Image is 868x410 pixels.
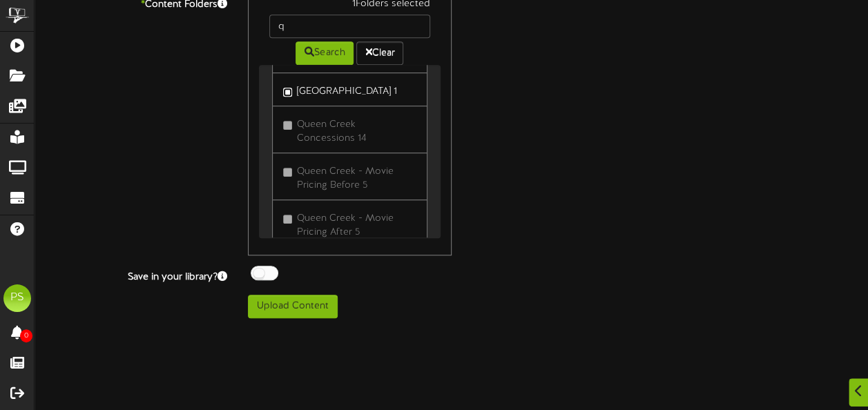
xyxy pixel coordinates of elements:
button: Upload Content [248,295,338,318]
input: [GEOGRAPHIC_DATA] 1 [283,88,292,97]
button: Search [296,41,354,65]
span: Queen Creek - Movie Pricing Before 5 [297,166,394,191]
span: 0 [20,329,32,342]
input: Queen Creek - Movie Pricing After 5 [283,215,292,224]
span: Queen Creek - Movie Pricing After 5 [297,213,394,237]
div: PS [3,284,31,312]
button: Clear [356,41,403,65]
input: Queen Creek Concessions 14 [283,121,292,130]
span: Queen Creek Concessions 14 [297,119,367,144]
input: Queen Creek - Movie Pricing Before 5 [283,168,292,177]
input: -- Search -- [269,14,430,38]
label: Save in your library? [24,266,238,284]
label: [GEOGRAPHIC_DATA] 1 [283,80,397,99]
